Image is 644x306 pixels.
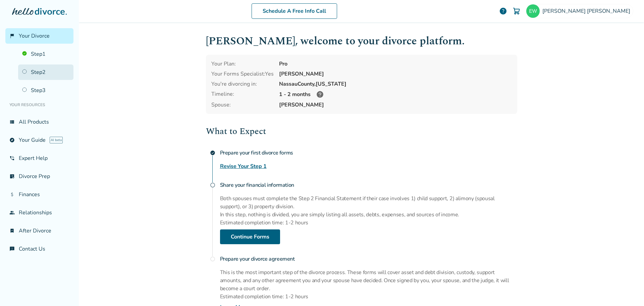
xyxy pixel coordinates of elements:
div: You're divorcing in: [211,80,274,88]
h2: What to Expect [206,125,517,138]
span: Your Divorce [19,32,50,40]
div: Your Forms Specialist: Yes [211,70,274,78]
span: [PERSON_NAME] [279,101,512,108]
span: chat_info [9,246,15,252]
div: [PERSON_NAME] [279,70,512,78]
span: bookmark_check [9,228,15,233]
h4: Share your financial information [220,178,517,192]
div: Your Plan: [211,60,274,68]
span: Spouse: [211,101,274,108]
p: In this step, nothing is divided, you are simply listing all assets, debts, expenses, and sources... [220,211,517,219]
span: list_alt_check [9,174,15,179]
span: attach_money [9,192,15,197]
span: flag_2 [9,33,15,39]
a: help [499,7,507,15]
h4: Prepare your divorce agreement [220,252,517,266]
img: hickory12885@gmail.com [526,4,540,18]
span: view_list [9,119,15,125]
a: attach_moneyFinances [5,187,73,202]
div: 1 - 2 months [279,90,512,98]
a: Step2 [18,64,73,80]
div: Pro [279,60,512,68]
h4: Prepare your first divorce forms [220,146,517,160]
span: explore [9,137,15,143]
span: phone_in_talk [9,156,15,161]
span: radio_button_unchecked [210,182,215,188]
img: Cart [513,7,521,15]
span: check_circle [210,150,215,156]
a: groupRelationships [5,205,73,220]
a: phone_in_talkExpert Help [5,150,73,166]
a: view_listAll Products [5,114,73,130]
a: Step3 [18,83,73,98]
p: This is the most important step of the divorce process. These forms will cover asset and debt div... [220,268,517,293]
li: Your Resources [5,98,73,112]
h1: [PERSON_NAME] , welcome to your divorce platform. [206,33,517,49]
span: AI beta [50,137,63,143]
span: group [9,210,15,215]
a: Step1 [18,46,73,62]
a: Continue Forms [220,229,280,244]
a: flag_2Your Divorce [5,28,73,44]
p: Estimated completion time: 1-2 hours [220,219,517,227]
a: bookmark_checkAfter Divorce [5,223,73,238]
span: [PERSON_NAME] [PERSON_NAME] [542,7,633,15]
span: radio_button_unchecked [210,256,215,262]
div: Nassau County, [US_STATE] [279,80,512,88]
p: Both spouses must complete the Step 2 Financial Statement if their case involves 1) child support... [220,194,517,211]
a: chat_infoContact Us [5,241,73,257]
a: Schedule A Free Info Call [252,3,337,19]
div: Timeline: [211,90,274,98]
a: list_alt_checkDivorce Prep [5,169,73,184]
a: exploreYour GuideAI beta [5,132,73,148]
a: Revise Your Step 1 [220,162,267,170]
p: Estimated completion time: 1-2 hours [220,293,517,301]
